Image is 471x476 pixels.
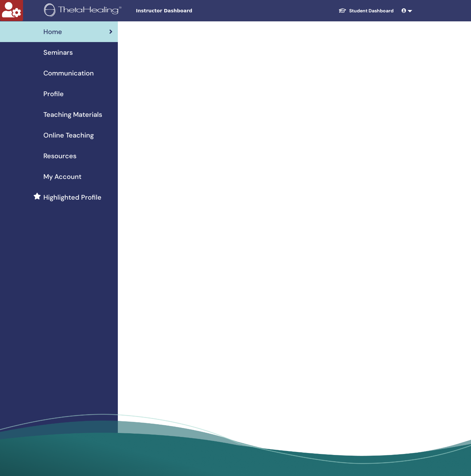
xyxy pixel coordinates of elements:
img: logo.png [44,3,124,18]
span: My Account [43,172,81,182]
a: Student Dashboard [333,5,399,17]
img: graduation-cap-white.svg [338,8,346,13]
span: Resources [43,151,76,161]
span: Communication [43,68,94,78]
span: Home [43,27,62,37]
span: Highlighted Profile [43,192,101,202]
span: Profile [43,89,64,99]
span: Instructor Dashboard [136,7,236,14]
span: Seminars [43,47,73,57]
span: Teaching Materials [43,109,102,120]
span: Online Teaching [43,130,94,140]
